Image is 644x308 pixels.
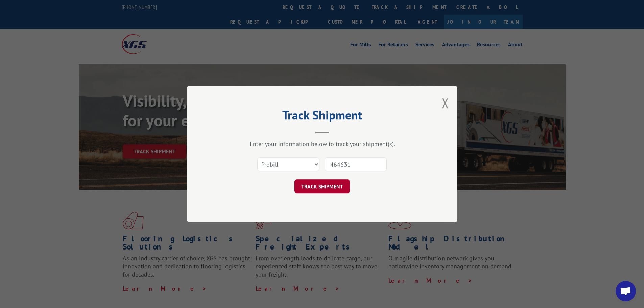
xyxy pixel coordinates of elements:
button: TRACK SHIPMENT [294,179,350,193]
div: Enter your information below to track your shipment(s). [221,140,424,148]
input: Number(s) [325,157,387,171]
button: Close modal [442,94,449,112]
h2: Track Shipment [221,110,424,123]
div: Open chat [616,281,636,301]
